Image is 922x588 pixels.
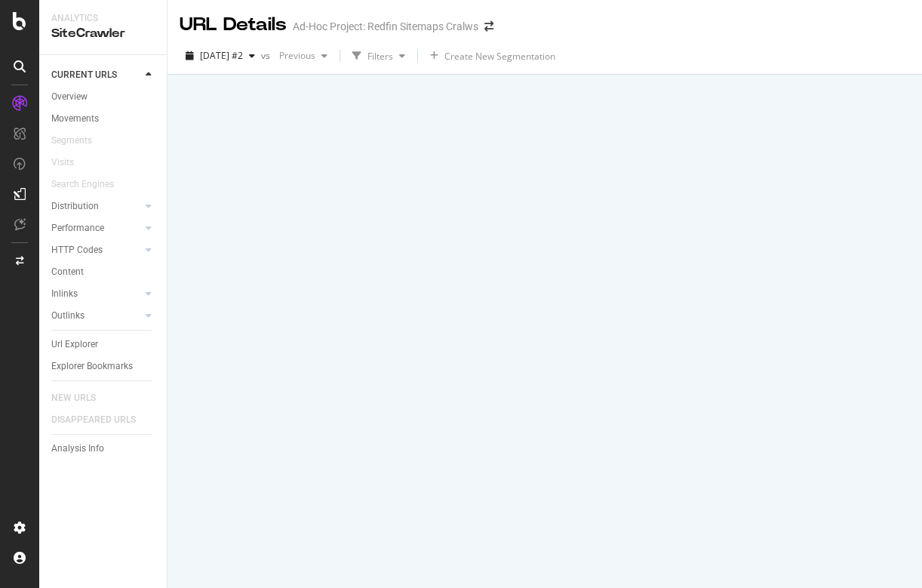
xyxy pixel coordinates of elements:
[200,49,243,62] span: 2025 Sep. 15th #2
[261,49,273,62] span: vs
[367,50,393,63] div: Filters
[51,441,156,457] a: Analysis Info
[51,155,89,171] a: Visits
[484,21,493,32] div: arrow-right-arrow-left
[51,67,141,83] a: CURRENT URLS
[51,177,114,192] div: Search Engines
[51,220,104,236] div: Performance
[51,177,129,192] a: Search Engines
[51,337,98,352] div: Url Explorer
[51,441,104,457] div: Analysis Info
[51,242,141,258] a: HTTP Codes
[51,412,136,428] div: DISAPPEARED URLS
[424,44,561,68] button: Create New Segmentation
[51,155,74,171] div: Visits
[51,337,156,352] a: Url Explorer
[51,133,92,149] div: Segments
[51,199,141,214] a: Distribution
[180,44,261,68] button: [DATE] #2
[51,242,103,258] div: HTTP Codes
[51,220,141,236] a: Performance
[51,264,156,280] a: Content
[444,50,555,63] span: Create New Segmentation
[51,25,155,42] div: SiteCrawler
[51,286,78,302] div: Inlinks
[51,359,156,374] a: Explorer Bookmarks
[180,12,287,38] div: URL Details
[273,44,333,68] button: Previous
[273,49,315,62] span: Previous
[51,390,96,406] div: NEW URLS
[51,199,99,214] div: Distribution
[51,390,111,406] a: NEW URLS
[51,12,155,25] div: Analytics
[51,286,141,302] a: Inlinks
[51,264,84,280] div: Content
[51,308,141,324] a: Outlinks
[346,44,411,68] button: Filters
[51,111,156,127] a: Movements
[51,359,133,374] div: Explorer Bookmarks
[51,89,156,105] a: Overview
[51,308,85,324] div: Outlinks
[51,412,151,428] a: DISAPPEARED URLS
[51,67,117,83] div: CURRENT URLS
[51,89,88,105] div: Overview
[51,133,107,149] a: Segments
[51,111,99,127] div: Movements
[293,19,478,34] div: Ad-Hoc Project: Redfin Sitemaps Cralws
